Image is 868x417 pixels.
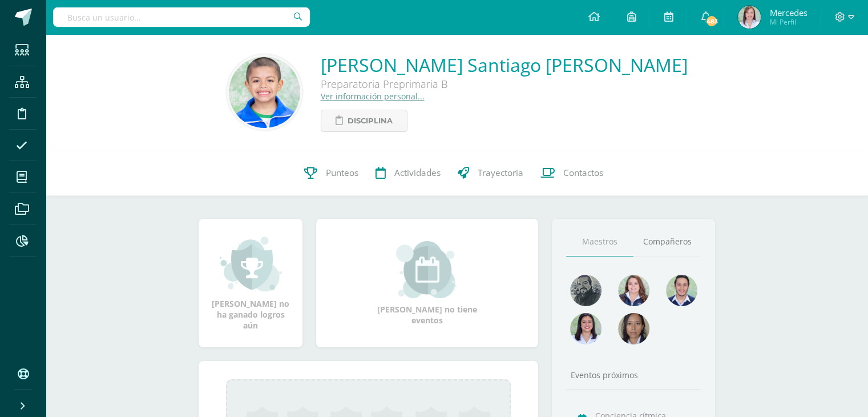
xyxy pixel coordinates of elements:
div: [PERSON_NAME] no tiene eventos [370,241,485,326]
a: Disciplina [321,110,407,132]
span: Mi Perfil [769,17,807,27]
img: a89db5b70d9354fc4e4dd445f6c5f4ee.png [618,275,649,306]
a: [PERSON_NAME] Santiago [PERSON_NAME] [321,53,688,77]
span: Contactos [563,167,603,179]
span: Mercedes [769,7,807,18]
span: Actividades [394,167,441,179]
span: 483 [705,15,718,27]
img: 4179e05c207095638826b52d0d6e7b97.png [570,275,601,306]
a: Compañeros [633,227,701,256]
span: Punteos [326,167,358,179]
img: f44f70a6adbdcf0a6c06a725c645ba63.png [618,313,649,344]
a: Maestros [566,227,633,256]
span: Trayectoria [478,167,523,179]
a: Ver información personal... [321,91,425,102]
img: b9da30ac3bf089828f9b9f2f8c47e89d.png [229,57,300,128]
img: da5a8d10b29e6ae84603d81a03c1ca2a.png [570,313,601,344]
div: [PERSON_NAME] no ha ganado logros aún [210,235,291,331]
img: achievement_small.png [220,235,282,292]
img: event_small.png [396,241,458,298]
a: Punteos [296,150,367,196]
a: Actividades [367,150,449,196]
input: Busca un usuario... [53,7,310,27]
div: Eventos próximos [566,370,701,380]
div: Preparatoria Preprimaria B [321,77,663,91]
a: Trayectoria [449,150,532,196]
a: Contactos [532,150,612,196]
span: Disciplina [348,110,393,131]
img: e3394e7adb7c8ac64a4cac27f35e8a2d.png [666,275,697,306]
img: 51f8b1976f0c327757d1ca743c1ad4cc.png [738,6,761,29]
